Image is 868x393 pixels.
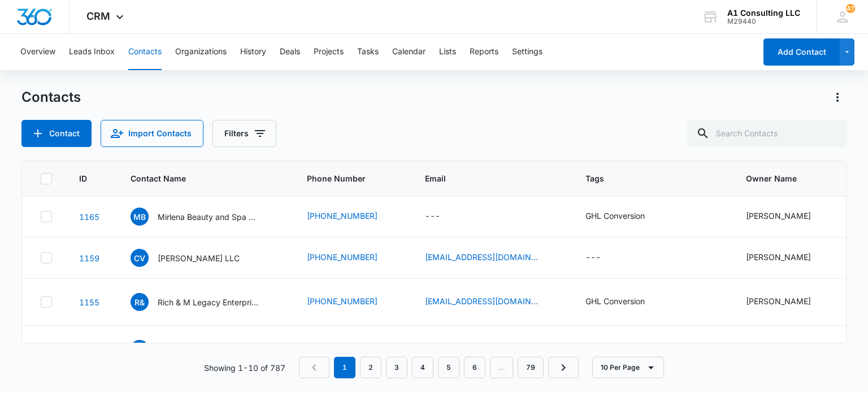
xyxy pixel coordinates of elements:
[425,342,558,356] div: Email - vanharper1124@gmail.com - Select to Edit Field
[307,251,398,265] div: Phone Number - (551) 404-0327 - Select to Edit Field
[585,251,621,265] div: Tags - - Select to Edit Field
[438,357,459,378] a: Page 5
[746,210,811,222] div: [PERSON_NAME]
[518,357,544,378] a: Page 79
[727,8,800,18] div: account name
[687,120,847,147] input: Search Contacts
[158,252,240,264] p: [PERSON_NAME] LLC
[307,295,398,309] div: Phone Number - (609) 400-2304 - Select to Edit Field
[360,357,381,378] a: Page 2
[746,251,831,265] div: Owner Name - Cristian Valentin - Select to Edit Field
[175,34,227,70] button: Organizations
[425,295,558,309] div: Email - richandmlegacy@gmail.com - Select to Edit Field
[846,4,855,13] div: notifications count
[392,34,426,70] button: Calendar
[79,172,87,184] span: ID
[585,342,645,354] div: GHL Conversion
[131,249,149,267] span: CV
[464,357,485,378] a: Page 6
[131,172,263,184] span: Contact Name
[131,340,149,358] span: SI
[20,34,55,70] button: Overview
[512,34,542,70] button: Settings
[204,362,285,374] p: Showing 1-10 of 787
[299,357,579,378] nav: Pagination
[307,210,377,222] a: [PHONE_NUMBER]
[128,34,162,70] button: Contacts
[585,251,601,265] div: ---
[158,211,259,223] p: Mirlena Beauty and Spa LLC
[79,297,99,307] a: Navigate to contact details page for Rich & M Legacy Enterprises LLC
[69,34,115,70] button: Leads Inbox
[585,210,665,223] div: Tags - GHL Conversion - Select to Edit Field
[314,34,344,70] button: Projects
[585,172,702,184] span: Tags
[585,295,645,307] div: GHL Conversion
[131,340,243,358] div: Contact Name - Sumethin2eat Inc - Select to Edit Field
[425,251,558,265] div: Email - service@familyfreshlogistics.com - Select to Edit Field
[131,208,149,226] span: MB
[548,357,579,378] a: Next Page
[21,120,92,147] button: Add Contact
[280,34,300,70] button: Deals
[131,293,149,311] span: R&
[746,342,859,354] div: [PERSON_NAME] and [PERSON_NAME]
[386,357,407,378] a: Page 3
[131,208,280,226] div: Contact Name - Mirlena Beauty and Spa LLC - Select to Edit Field
[334,357,355,378] em: 1
[727,18,800,25] div: account id
[357,34,379,70] button: Tasks
[585,210,645,222] div: GHL Conversion
[307,342,377,354] a: [PHONE_NUMBER]
[425,210,440,223] div: ---
[746,210,831,223] div: Owner Name - Fineta Garcia - Select to Edit Field
[425,295,538,307] a: [EMAIL_ADDRESS][DOMAIN_NAME]
[425,342,538,354] a: [EMAIL_ADDRESS][DOMAIN_NAME]
[746,295,831,309] div: Owner Name - Richard Coleman - Select to Edit Field
[307,251,377,263] a: [PHONE_NUMBER]
[425,172,542,184] span: Email
[307,295,377,307] a: [PHONE_NUMBER]
[412,357,433,378] a: Page 4
[307,172,398,184] span: Phone Number
[746,295,811,307] div: [PERSON_NAME]
[79,253,99,263] a: Navigate to contact details page for Cristian VALENTIN LLC
[592,357,664,378] button: 10 Per Page
[307,342,398,356] div: Phone Number - (551) 215-1342 - Select to Edit Field
[585,295,665,309] div: Tags - GHL Conversion - Select to Edit Field
[763,38,840,66] button: Add Contact
[439,34,456,70] button: Lists
[746,251,811,263] div: [PERSON_NAME]
[425,251,538,263] a: [EMAIL_ADDRESS][DOMAIN_NAME]
[470,34,498,70] button: Reports
[158,296,259,308] p: Rich & M Legacy Enterprises LLC
[101,120,203,147] button: Import Contacts
[585,342,665,356] div: Tags - GHL Conversion - Select to Edit Field
[86,10,110,22] span: CRM
[846,4,855,13] span: 47
[307,210,398,223] div: Phone Number - (347) 963-1217 - Select to Edit Field
[240,34,266,70] button: History
[828,88,847,106] button: Actions
[79,212,99,222] a: Navigate to contact details page for Mirlena Beauty and Spa LLC
[131,249,260,267] div: Contact Name - Cristian VALENTIN LLC - Select to Edit Field
[212,120,276,147] button: Filters
[425,210,461,223] div: Email - - Select to Edit Field
[21,89,81,106] h1: Contacts
[131,293,280,311] div: Contact Name - Rich & M Legacy Enterprises LLC - Select to Edit Field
